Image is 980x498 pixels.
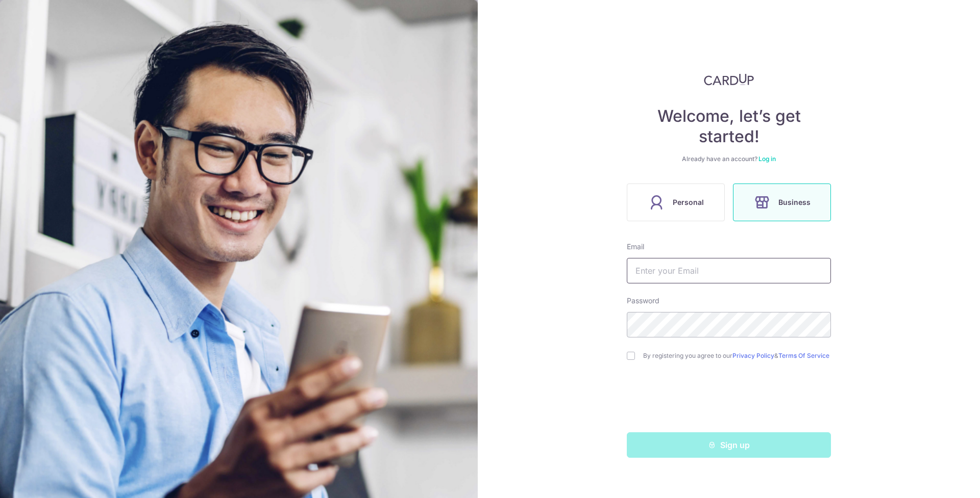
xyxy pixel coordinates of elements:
[627,155,831,163] div: Already have an account?
[732,352,774,359] a: Privacy Policy
[758,155,776,163] a: Log in
[623,184,729,221] a: Personal
[643,352,831,360] label: By registering you agree to our &
[778,196,811,208] span: Business
[704,73,754,86] img: CardUp Logo
[729,184,835,221] a: Business
[627,258,831,283] input: Enter your Email
[778,352,829,359] a: Terms Of Service
[673,196,704,208] span: Personal
[627,242,644,252] label: Email
[627,106,831,147] h4: Welcome, let’s get started!
[627,296,659,306] label: Password
[651,380,806,420] iframe: reCAPTCHA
